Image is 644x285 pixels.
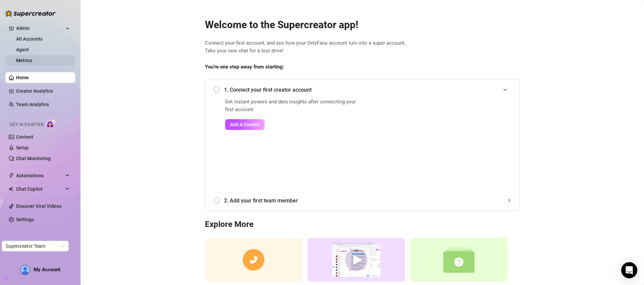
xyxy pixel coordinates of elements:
a: Discover Viral Videos [16,203,61,209]
img: logo-BBDzfeDw.svg [5,10,56,17]
img: AD_cMMTxCeTpmN1d5MnKJ1j-_uXZCpTKapSSqNGg4PyXtR_tCW7gZXTNmFz2tpVv9LSyNV7ff1CaS4f4q0HLYKULQOwoM5GQR... [20,265,30,275]
a: Chat Monitoring [16,156,51,161]
a: All Accounts [16,36,43,42]
span: Automations [16,170,64,181]
span: My Account [34,267,60,273]
a: Setup [16,145,29,150]
strong: You’re one step away from starting: [205,64,284,70]
span: 2. Add your first team member [224,196,511,205]
a: Add A Creator [225,119,360,130]
span: Chat Copilot [16,184,64,194]
span: Supercreator Team [6,241,65,251]
div: Open Intercom Messenger [621,262,637,278]
a: Home [16,75,29,80]
a: Agent [16,47,29,52]
span: Admin [16,23,64,34]
a: Metrics [16,58,32,63]
img: consulting call [205,238,302,282]
img: supercreator demo [308,238,405,282]
img: setup agency guide [410,238,507,282]
span: build [3,276,8,280]
h3: Explore More [205,219,520,230]
span: Add A Creator [230,122,260,127]
img: AI Chatter [46,119,56,129]
div: 1. Connect your first creator account [213,82,511,98]
a: Team Analytics [16,102,49,107]
iframe: Add Creators [377,98,511,184]
span: 1. Connect your first creator account [224,86,511,94]
button: Add A Creator [225,119,265,130]
img: Chat Copilot [9,187,13,191]
span: Get instant powers and data insights after connecting your first account. [225,98,360,114]
a: Creator Analytics [16,86,70,96]
span: crown [9,26,14,31]
a: Content [16,134,33,140]
span: Connect your first account, and see how your OnlyFans account turn into a super account. Take you... [205,39,520,55]
a: Settings [16,217,34,222]
span: Izzy AI Chatter [9,122,43,128]
div: 2. Add your first team member [213,192,511,209]
span: expanded [503,88,507,92]
span: thunderbolt [9,173,14,178]
h2: Welcome to the Supercreator app! [205,18,520,31]
span: collapsed [507,198,511,202]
